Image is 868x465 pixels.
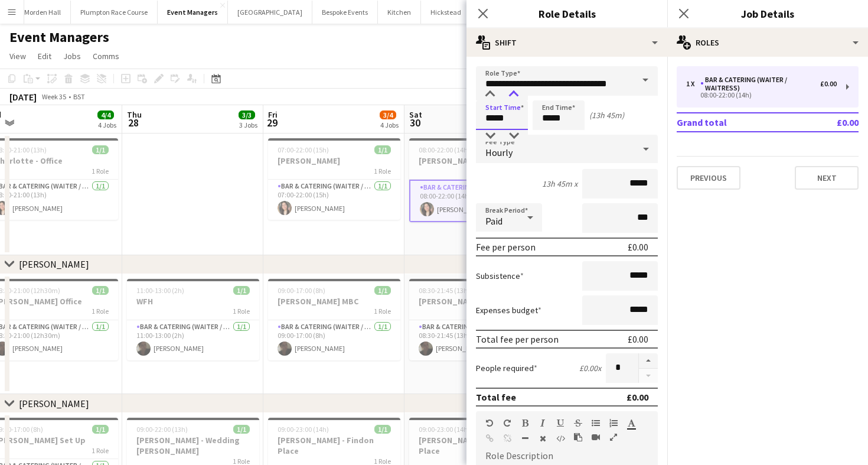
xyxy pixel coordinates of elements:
[686,80,700,88] div: 1 x
[278,145,329,154] span: 07:00-22:00 (15h)
[312,1,378,24] button: Bespoke Events
[93,51,119,61] span: Comms
[374,425,391,434] span: 1/1
[579,363,601,373] div: £0.00 x
[700,76,820,92] div: Bar & Catering (Waiter / waitress)
[795,166,859,190] button: Next
[268,109,278,120] span: Fri
[33,48,56,64] a: Edit
[374,145,391,154] span: 1/1
[628,333,648,345] div: £0.00
[539,418,547,428] button: Italic
[677,113,802,132] td: Grand total
[278,425,329,434] span: 09:00-23:00 (14h)
[521,418,529,428] button: Bold
[58,48,86,64] a: Jobs
[127,320,259,360] app-card-role: Bar & Catering (Waiter / waitress)1/111:00-13:00 (2h)[PERSON_NAME]
[92,425,109,434] span: 1/1
[125,116,142,129] span: 28
[127,296,259,307] h3: WFH
[374,286,391,295] span: 1/1
[266,116,278,129] span: 29
[228,1,312,24] button: [GEOGRAPHIC_DATA]
[820,80,837,88] div: £0.00
[136,286,184,295] span: 11:00-13:00 (2h)
[667,6,868,21] h3: Job Details
[667,28,868,57] div: Roles
[409,138,541,222] app-job-card: 08:00-22:00 (14h)1/1[PERSON_NAME]1 RoleBar & Catering (Waiter / waitress)1/108:00-22:00 (14h)[PER...
[268,296,400,307] h3: [PERSON_NAME] MBC
[592,418,600,428] button: Unordered List
[409,296,541,307] h3: [PERSON_NAME] MBC
[539,434,547,443] button: Clear Formatting
[476,305,541,316] label: Expenses budget
[15,1,71,24] button: Morden Hall
[421,1,471,24] button: Hickstead
[503,418,511,428] button: Redo
[278,286,325,295] span: 09:00-17:00 (8h)
[97,110,114,119] span: 4/4
[419,425,470,434] span: 09:00-23:00 (14h)
[239,121,257,129] div: 3 Jobs
[639,353,658,369] button: Increase
[409,279,541,360] div: 08:30-21:45 (13h15m)1/1[PERSON_NAME] MBC1 RoleBar & Catering (Waiter / waitress)1/108:30-21:45 (1...
[466,6,667,21] h3: Role Details
[9,28,109,46] h1: Event Managers
[268,180,400,220] app-card-role: Bar & Catering (Waiter / waitress)1/107:00-22:00 (15h)[PERSON_NAME]
[609,433,618,442] button: Fullscreen
[409,320,541,360] app-card-role: Bar & Catering (Waiter / waitress)1/108:30-21:45 (13h15m)[PERSON_NAME]
[92,307,109,316] span: 1 Role
[380,121,399,129] div: 4 Jobs
[476,271,524,281] label: Subsistence
[39,92,68,101] span: Week 35
[92,446,109,455] span: 1 Role
[677,166,740,190] button: Previous
[627,418,635,428] button: Text Color
[71,1,158,24] button: Plumpton Race Course
[374,307,391,316] span: 1 Role
[609,418,618,428] button: Ordered List
[592,433,600,442] button: Insert video
[92,286,109,295] span: 1/1
[268,320,400,360] app-card-role: Bar & Catering (Waiter / waitress)1/109:00-17:00 (8h)[PERSON_NAME]
[268,138,400,220] app-job-card: 07:00-22:00 (15h)1/1[PERSON_NAME]1 RoleBar & Catering (Waiter / waitress)1/107:00-22:00 (15h)[PER...
[9,51,26,61] span: View
[268,155,400,166] h3: [PERSON_NAME]
[98,121,116,129] div: 4 Jobs
[239,110,255,119] span: 3/3
[628,241,648,253] div: £0.00
[233,425,250,434] span: 1/1
[686,92,837,98] div: 08:00-22:00 (14h)
[574,433,582,442] button: Paste as plain text
[476,391,516,403] div: Total fee
[268,279,400,360] app-job-card: 09:00-17:00 (8h)1/1[PERSON_NAME] MBC1 RoleBar & Catering (Waiter / waitress)1/109:00-17:00 (8h)[P...
[88,48,124,64] a: Comms
[556,434,564,443] button: HTML Code
[485,418,494,428] button: Undo
[419,286,484,295] span: 08:30-21:45 (13h15m)
[233,307,250,316] span: 1 Role
[485,215,502,227] span: Paid
[73,92,85,101] div: BST
[626,391,648,403] div: £0.00
[521,434,529,443] button: Horizontal Line
[19,258,89,270] div: [PERSON_NAME]
[136,425,188,434] span: 09:00-22:00 (13h)
[409,180,541,222] app-card-role: Bar & Catering (Waiter / waitress)1/108:00-22:00 (14h)[PERSON_NAME]
[476,333,559,345] div: Total fee per person
[92,167,109,175] span: 1 Role
[802,113,859,132] td: £0.00
[409,435,541,456] h3: [PERSON_NAME] - Findon Place
[556,418,564,428] button: Underline
[127,279,259,360] app-job-card: 11:00-13:00 (2h)1/1WFH1 RoleBar & Catering (Waiter / waitress)1/111:00-13:00 (2h)[PERSON_NAME]
[92,145,109,154] span: 1/1
[63,51,81,61] span: Jobs
[127,109,142,120] span: Thu
[419,145,470,154] span: 08:00-22:00 (14h)
[589,110,624,121] div: (13h 45m)
[485,147,513,158] span: Hourly
[158,1,228,24] button: Event Managers
[268,435,400,456] h3: [PERSON_NAME] - Findon Place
